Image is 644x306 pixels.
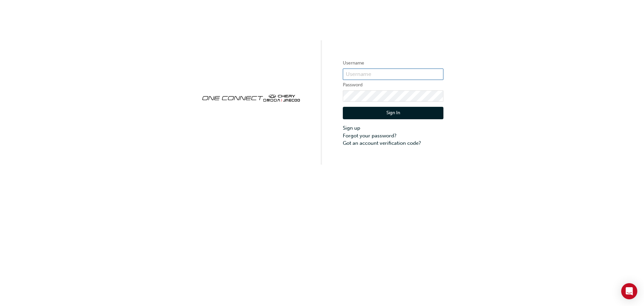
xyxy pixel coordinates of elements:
a: Got an account verification code? [343,139,443,147]
a: Sign up [343,124,443,132]
button: Sign In [343,107,443,120]
a: Forgot your password? [343,132,443,140]
div: Open Intercom Messenger [621,283,637,299]
img: oneconnect [201,89,301,106]
label: Password [343,81,443,89]
input: Username [343,69,443,80]
label: Username [343,59,443,67]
